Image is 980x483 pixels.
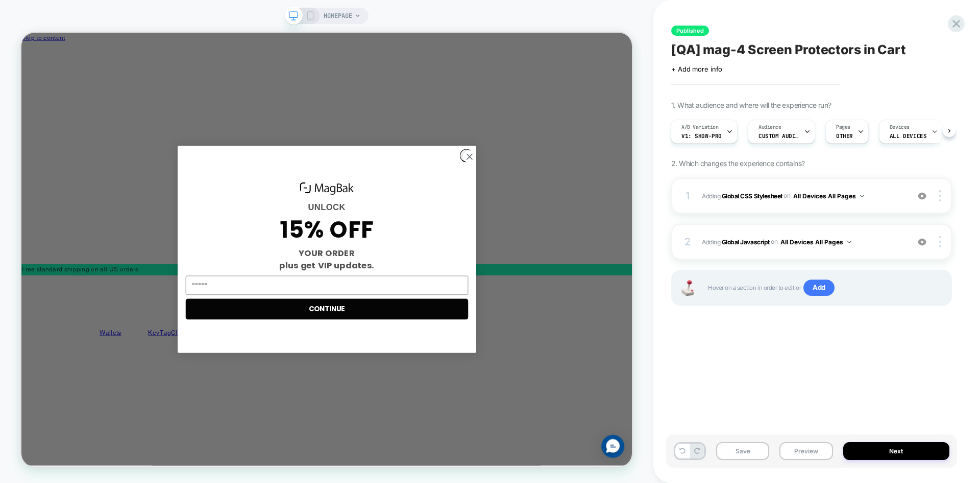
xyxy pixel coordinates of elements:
span: plus get VIP updates. [344,303,471,318]
button: All Devices All Pages [780,236,851,248]
span: YOUR ORDER [370,286,445,302]
span: Custom Audience [758,132,799,140]
img: down arrow [860,195,864,197]
span: on [783,190,790,201]
strong: 15% OFF [345,241,470,284]
div: 2 [682,233,693,251]
img: crossed eye [918,192,926,200]
button: Preview [779,442,832,460]
span: Audience [758,124,781,131]
span: on [771,236,777,247]
span: Hover on a section in order to edit or [708,280,941,296]
span: Add [803,280,835,296]
span: Devices [890,124,910,131]
img: MagBak Logo [367,195,447,221]
span: Published [671,26,709,36]
span: HOMEPAGE [324,8,352,24]
button: All Devices All Pages [793,190,864,202]
span: + Add more info [671,65,722,73]
button: Save [716,442,769,460]
div: 1 [682,187,693,205]
b: Global Javascript [722,238,770,245]
span: v1: show-pro [681,132,722,140]
img: down arrow [847,241,851,243]
img: crossed eye [918,238,926,246]
span: ALL DEVICES [890,132,926,140]
img: close [939,190,941,201]
span: Adding [702,236,903,248]
span: 2. Which changes the experience contains? [671,159,804,168]
span: Adding [702,190,903,202]
span: Pages [836,124,850,131]
img: Joystick [677,280,698,296]
button: CONTINUE [219,355,596,382]
span: [QA] mag-4 Screen Protectors in Cart [671,42,906,57]
span: UNLOCK [382,226,432,239]
span: 1. What audience and where will the experience run? [671,101,831,109]
button: Close dialog [584,155,602,173]
span: OTHER [836,132,853,140]
input: Email [219,324,596,350]
button: Next [843,442,950,460]
b: Global CSS Stylesheet [722,192,782,199]
img: close [939,236,941,247]
span: A/B Variation [681,124,719,131]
